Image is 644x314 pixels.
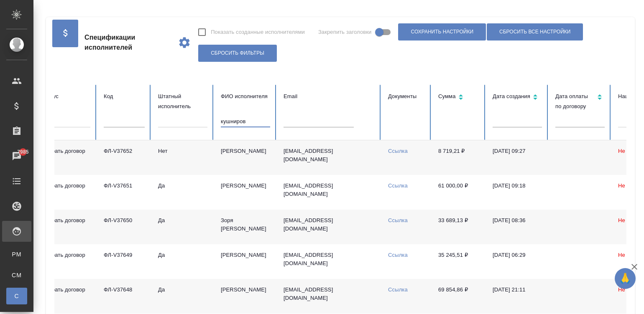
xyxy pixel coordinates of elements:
a: Ссылка [388,286,408,293]
button: Сохранить настройки [398,23,486,41]
td: 35 245,51 ₽ [432,244,486,279]
span: Сбросить фильтры [211,50,264,57]
a: 7985 [2,146,31,167]
span: 7985 [12,148,33,156]
button: Сбросить фильтры [198,45,277,62]
span: Закрепить заголовки [318,28,372,36]
td: Нет [151,140,214,175]
td: ФЛ-V37649 [97,244,151,279]
td: [PERSON_NAME] [214,175,277,210]
td: Выбрать договор [34,244,97,279]
div: Штатный исполнитель [158,91,207,111]
td: Да [151,279,214,314]
td: Да [151,210,214,244]
td: [EMAIL_ADDRESS][DOMAIN_NAME] [277,244,381,279]
button: Сбросить все настройки [487,23,583,41]
td: 61 000,00 ₽ [432,175,486,210]
a: Ссылка [388,182,408,189]
a: С [6,288,27,304]
span: Спецификации исполнителей [84,33,171,53]
span: CM [10,271,23,279]
td: Выбрать договор [34,175,97,210]
span: PM [10,250,23,258]
div: Код [104,91,145,101]
a: CM [6,267,27,284]
td: ФЛ-V37651 [97,175,151,210]
td: ФЛ-V37650 [97,210,151,244]
td: Выбрать договор [34,279,97,314]
td: [EMAIL_ADDRESS][DOMAIN_NAME] [277,279,381,314]
td: 33 689,13 ₽ [432,210,486,244]
a: Ссылка [388,217,408,223]
td: [DATE] 09:18 [486,175,549,210]
span: Сохранить настройки [411,28,473,35]
div: Сортировка [493,91,542,104]
td: [PERSON_NAME] [214,279,277,314]
td: [EMAIL_ADDRESS][DOMAIN_NAME] [277,140,381,175]
td: [EMAIL_ADDRESS][DOMAIN_NAME] [277,175,381,210]
span: Показать созданные исполнителями [211,28,305,36]
td: Выбрать договор [34,210,97,244]
td: 8 719,21 ₽ [432,140,486,175]
div: Сортировка [438,91,479,104]
td: Да [151,244,214,279]
td: 69 854,86 ₽ [432,279,486,314]
td: [DATE] 09:27 [486,140,549,175]
div: Сортировка [555,91,605,111]
td: Да [151,175,214,210]
div: Email [284,91,375,101]
td: ФЛ-V37648 [97,279,151,314]
td: Выбрать договор [34,140,97,175]
a: Ссылка [388,252,408,258]
td: [PERSON_NAME] [214,140,277,175]
span: С [10,292,23,300]
td: ФЛ-V37652 [97,140,151,175]
a: PM [6,246,27,263]
a: Ссылка [388,148,408,154]
td: Зоря [PERSON_NAME] [214,210,277,244]
div: Статус [41,91,90,101]
td: [PERSON_NAME] [214,244,277,279]
div: ФИО исполнителя [221,91,270,101]
span: Сбросить все настройки [499,28,570,35]
td: [EMAIL_ADDRESS][DOMAIN_NAME] [277,210,381,244]
td: [DATE] 08:36 [486,210,549,244]
div: Документы [388,91,425,101]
